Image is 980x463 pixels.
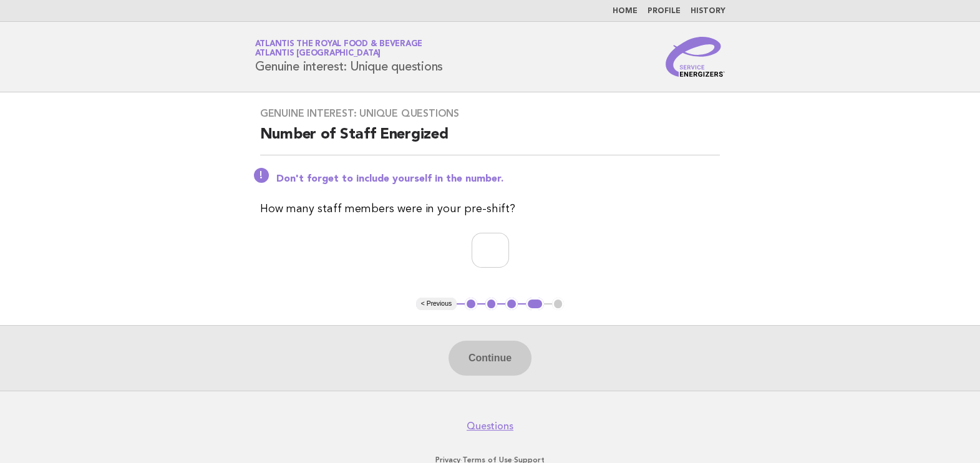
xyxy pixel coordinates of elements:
[526,298,544,310] button: 4
[276,173,720,185] p: Don't forget to include yourself in the number.
[465,298,477,310] button: 1
[260,125,720,155] h2: Number of Staff Energized
[648,7,681,15] a: Profile
[260,107,720,120] h3: Genuine interest: Unique questions
[260,200,720,218] p: How many staff members were in your pre-shift?
[255,40,423,57] a: Atlantis the Royal Food & BeverageAtlantis [GEOGRAPHIC_DATA]
[255,41,444,73] h1: Genuine interest: Unique questions
[613,7,638,15] a: Home
[505,298,518,310] button: 3
[416,298,457,310] button: < Previous
[467,420,513,432] a: Questions
[666,37,725,77] img: Service Energizers
[485,298,498,310] button: 2
[255,50,381,58] span: Atlantis [GEOGRAPHIC_DATA]
[691,7,725,15] a: History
